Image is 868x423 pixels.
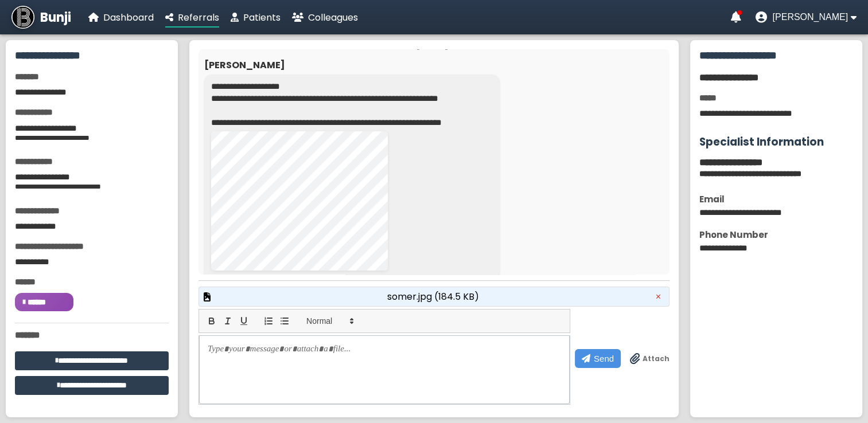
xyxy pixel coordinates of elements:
button: underline [236,314,252,328]
span: Referrals [178,11,219,24]
a: Dashboard [88,10,154,25]
button: Send [575,349,621,368]
span: Bunji [40,8,71,27]
button: bold [204,314,220,328]
button: list: ordered [260,314,277,328]
a: Colleagues [292,10,358,25]
button: italic [220,314,236,328]
div: Email [699,193,853,206]
a: Patients [231,10,281,25]
span: Patients [243,11,281,24]
span: Send [594,354,614,363]
span: somer.jpg (184.5 KB) [387,289,479,304]
span: Dashboard [103,11,154,24]
button: list: bullet [277,314,293,328]
div: Preview attached file [198,287,670,307]
div: Phone Number [699,228,853,241]
span: Colleagues [308,11,358,24]
h3: Specialist Information [699,134,853,150]
label: Drag & drop files anywhere to attach [630,353,670,365]
a: Referrals [165,10,219,25]
div: [PERSON_NAME] [204,58,660,72]
a: Notifications [730,11,741,23]
button: Remove attachment [652,291,664,303]
a: Bunji [11,6,71,29]
button: User menu [755,11,857,23]
span: Attach [643,354,670,364]
img: Bunji Dental Referral Management [11,6,34,29]
span: [PERSON_NAME] [772,12,848,22]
